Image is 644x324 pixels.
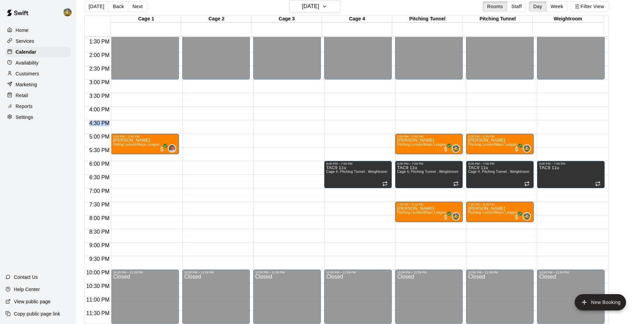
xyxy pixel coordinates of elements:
div: Pitching Tunnel [462,16,533,22]
div: Jhonny Montoya [62,5,76,19]
div: 10:00 PM – 11:59 PM [326,271,390,274]
div: 6:00 PM – 7:00 PM [539,162,603,165]
span: 4:30 PM [88,120,111,126]
span: 2:30 PM [88,66,111,72]
span: All customers have paid [442,146,449,152]
a: Home [5,25,71,35]
a: Customers [5,69,71,79]
p: Home [16,27,29,34]
span: 7:00 PM [88,188,111,194]
span: Cage 4, Pitching Tunnel , Weightroom [468,170,529,174]
img: Jon Teeter [169,145,176,152]
span: 5:00 PM [88,134,111,140]
img: Jhonny Montoya [453,145,459,152]
div: Cage 4 [322,16,392,22]
div: 10:00 PM – 11:59 PM: Closed [182,270,250,324]
span: Jhonny Montoya [526,144,531,152]
div: 5:00 PM – 5:45 PM: Jax Gideon [395,134,463,154]
span: 9:30 PM [88,256,111,262]
div: 10:00 PM – 11:59 PM: Closed [537,270,605,324]
img: Jhonny Montoya [523,213,530,220]
button: add [575,294,626,310]
div: 10:00 PM – 11:59 PM [255,271,319,274]
div: 6:00 PM – 7:00 PM: TAC9 11u [395,161,463,188]
div: 7:30 PM – 8:15 PM [397,203,461,206]
a: Retail [5,90,71,101]
div: 6:00 PM – 7:00 PM [326,162,390,165]
div: Cage 3 [252,16,322,22]
span: 7:30 PM [88,202,111,208]
button: Next [128,1,147,12]
span: All customers have paid [513,146,520,152]
span: 10:00 PM [85,270,111,275]
img: Jhonny Montoya [523,145,530,152]
span: 11:00 PM [85,297,111,303]
p: Help Center [14,286,40,293]
div: Jhonny Montoya [452,212,460,220]
span: Recurring event [595,181,601,186]
span: Pitching Lesson/Major League [397,143,446,146]
p: Calendar [16,49,36,55]
img: Jhonny Montoya [453,213,459,220]
div: 5:00 PM – 5:45 PM [397,135,461,138]
span: Cage 4, Pitching Tunnel , Weightroom [326,170,387,174]
div: Jhonny Montoya [523,212,531,220]
button: Back [108,1,128,12]
button: Day [529,1,547,12]
span: 3:00 PM [88,79,111,85]
a: Availability [5,58,71,68]
div: Settings [5,112,71,122]
span: 5:30 PM [88,147,111,153]
p: Marketing [16,81,37,88]
div: Jhonny Montoya [452,144,460,152]
div: 6:00 PM – 7:00 PM: TAC9 11u [466,161,534,188]
div: 5:00 PM – 5:45 PM: Jax Gideon [466,134,534,154]
p: Contact Us [14,274,38,281]
span: 11:30 PM [85,310,111,316]
div: Cage 1 [111,16,181,22]
p: Settings [16,114,33,121]
div: 7:30 PM – 8:15 PM [468,203,532,206]
button: [DATE] [84,1,109,12]
span: 8:30 PM [88,229,111,235]
span: 2:00 PM [88,52,111,58]
div: Jon Teeter [168,144,176,152]
div: 6:00 PM – 7:00 PM [397,162,461,165]
button: Rooms [483,1,507,12]
span: All customers have paid [159,146,165,152]
div: 10:00 PM – 11:59 PM: Closed [253,270,321,324]
span: 1:30 PM [88,39,111,44]
span: Jhonny Montoya [455,144,460,152]
span: All customers have paid [442,214,449,220]
p: Retail [16,92,28,99]
div: 10:00 PM – 11:59 PM: Closed [324,270,392,324]
div: Cage 2 [181,16,252,22]
a: Reports [5,101,71,111]
span: 6:30 PM [88,175,111,180]
div: 10:00 PM – 11:59 PM: Closed [395,270,463,324]
span: Recurring event [382,181,388,186]
span: Jhonny Montoya [526,212,531,220]
div: 5:00 PM – 5:45 PM [113,135,177,138]
a: Calendar [5,47,71,57]
p: Customers [16,70,39,77]
div: 6:00 PM – 7:00 PM: TAC9 11u [324,161,392,188]
div: 7:30 PM – 8:15 PM: James DeJesus [466,202,534,222]
p: Services [16,38,34,44]
span: Jhonny Montoya [455,212,460,220]
div: 6:00 PM – 7:00 PM [468,162,532,165]
div: Services [5,36,71,46]
p: Copy public page link [14,310,60,317]
a: Marketing [5,79,71,90]
div: Weightroom [533,16,603,22]
span: 10:30 PM [85,283,111,289]
div: Jhonny Montoya [523,144,531,152]
span: Pitching Lesson/Major League [468,143,517,146]
span: Recurring event [524,181,530,186]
